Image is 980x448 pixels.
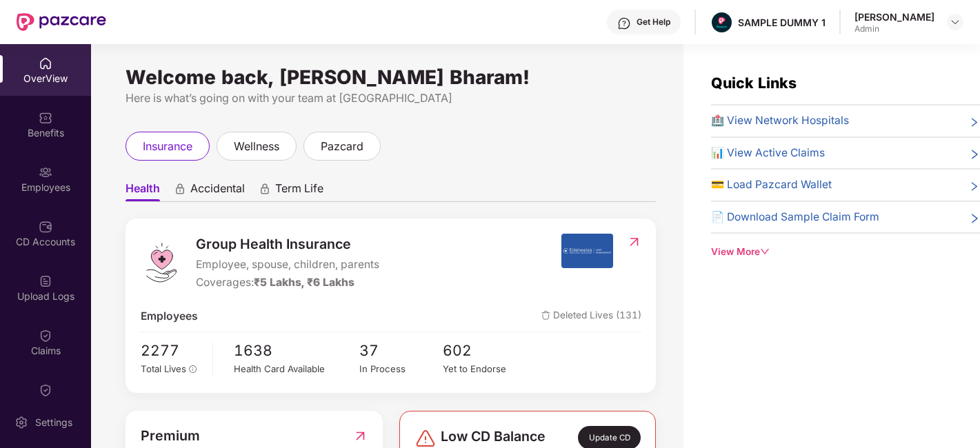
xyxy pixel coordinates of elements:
span: Term Life [275,181,323,201]
img: deleteIcon [541,311,550,320]
div: Admin [854,23,934,34]
span: right [969,212,980,226]
span: 💳 Load Pazcard Wallet [711,176,832,194]
span: right [969,179,980,194]
span: info-circle [189,365,197,374]
span: 37 [359,339,443,362]
img: RedirectIcon [353,425,368,447]
div: Get Help [637,17,670,28]
img: logo [141,242,182,283]
span: 📄 Download Sample Claim Form [711,209,879,226]
div: In Process [359,362,443,376]
span: Employee, spouse, children, parents [196,256,379,274]
span: pazcard [321,138,363,155]
img: insurerIcon [561,234,613,268]
img: svg+xml;base64,PHN2ZyBpZD0iQ2xhaW0iIHhtbG5zPSJodHRwOi8vd3d3LnczLm9yZy8yMDAwL3N2ZyIgd2lkdGg9IjIwIi... [39,329,52,343]
div: SAMPLE DUMMY 1 [738,16,826,29]
div: Yet to Endorse [443,362,526,376]
img: svg+xml;base64,PHN2ZyBpZD0iVXBsb2FkX0xvZ3MiIGRhdGEtbmFtZT0iVXBsb2FkIExvZ3MiIHhtbG5zPSJodHRwOi8vd3... [39,274,52,288]
div: Settings [31,416,77,429]
div: View More [711,245,980,259]
img: svg+xml;base64,PHN2ZyBpZD0iSGVscC0zMngzMiIgeG1sbnM9Imh0dHA6Ly93d3cudzMub3JnLzIwMDAvc3ZnIiB3aWR0aD... [617,17,631,30]
span: right [969,115,980,130]
div: animation [174,183,186,195]
span: 🏥 View Network Hospitals [711,112,849,130]
span: Health [126,181,160,201]
span: ₹5 Lakhs, ₹6 Lakhs [254,276,354,289]
span: Deleted Lives (131) [541,308,641,325]
div: Health Card Available [234,362,359,376]
img: svg+xml;base64,PHN2ZyBpZD0iQ0RfQWNjb3VudHMiIGRhdGEtbmFtZT0iQ0QgQWNjb3VudHMiIHhtbG5zPSJodHRwOi8vd3... [39,220,52,234]
img: RedirectIcon [627,235,641,249]
span: 📊 View Active Claims [711,145,825,162]
img: svg+xml;base64,PHN2ZyBpZD0iQmVuZWZpdHMiIHhtbG5zPSJodHRwOi8vd3d3LnczLm9yZy8yMDAwL3N2ZyIgd2lkdGg9Ij... [39,111,52,125]
img: Pazcare_Alternative_logo-01-01.png [712,12,732,32]
img: svg+xml;base64,PHN2ZyBpZD0iSG9tZSIgeG1sbnM9Imh0dHA6Ly93d3cudzMub3JnLzIwMDAvc3ZnIiB3aWR0aD0iMjAiIG... [39,57,52,70]
span: Total Lives [141,363,186,374]
div: Here is what’s going on with your team at [GEOGRAPHIC_DATA] [126,90,656,107]
span: Employees [141,308,198,325]
img: svg+xml;base64,PHN2ZyBpZD0iRHJvcGRvd24tMzJ4MzIiIHhtbG5zPSJodHRwOi8vd3d3LnczLm9yZy8yMDAwL3N2ZyIgd2... [950,17,961,28]
img: svg+xml;base64,PHN2ZyBpZD0iQ2xhaW0iIHhtbG5zPSJodHRwOi8vd3d3LnczLm9yZy8yMDAwL3N2ZyIgd2lkdGg9IjIwIi... [39,383,52,397]
span: 1638 [234,339,359,362]
div: [PERSON_NAME] [854,10,934,23]
span: down [760,247,770,256]
div: Welcome back, [PERSON_NAME] Bharam! [126,72,656,83]
span: Accidental [190,181,245,201]
img: svg+xml;base64,PHN2ZyBpZD0iRW1wbG95ZWVzIiB4bWxucz0iaHR0cDovL3d3dy53My5vcmcvMjAwMC9zdmciIHdpZHRoPS... [39,165,52,179]
img: svg+xml;base64,PHN2ZyBpZD0iU2V0dGluZy0yMHgyMCIgeG1sbnM9Imh0dHA6Ly93d3cudzMub3JnLzIwMDAvc3ZnIiB3aW... [14,416,28,429]
span: Group Health Insurance [196,234,379,255]
span: insurance [143,138,192,155]
span: 2277 [141,339,203,362]
span: Premium [141,425,200,447]
span: right [969,147,980,162]
span: wellness [234,138,279,155]
div: Coverages: [196,274,379,292]
span: Quick Links [711,74,797,92]
img: New Pazcare Logo [17,13,106,31]
div: animation [259,183,271,195]
span: 602 [443,339,526,362]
